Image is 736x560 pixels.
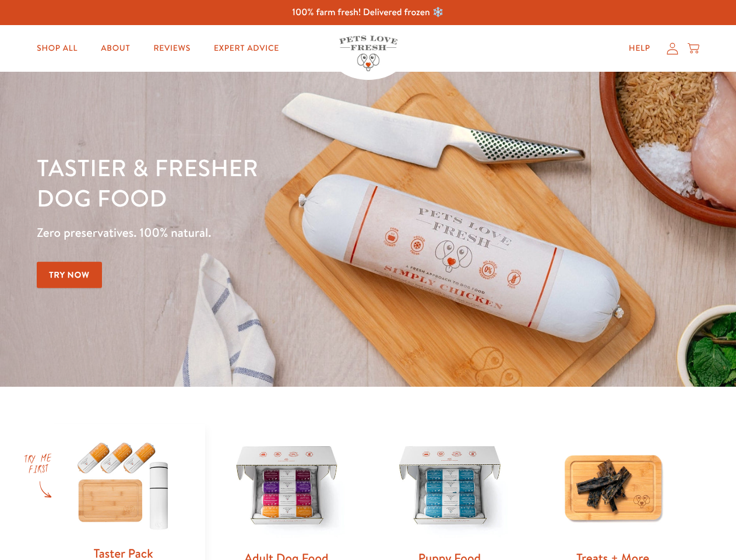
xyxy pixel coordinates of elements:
a: Try Now [37,262,102,288]
a: Help [619,37,660,60]
img: Pets Love Fresh [339,36,397,71]
a: About [91,37,139,60]
a: Reviews [144,37,199,60]
a: Shop All [27,37,87,60]
h1: Tastier & fresher dog food [37,152,478,213]
p: Zero preservatives. 100% natural. [37,222,478,243]
a: Expert Advice [205,37,288,60]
